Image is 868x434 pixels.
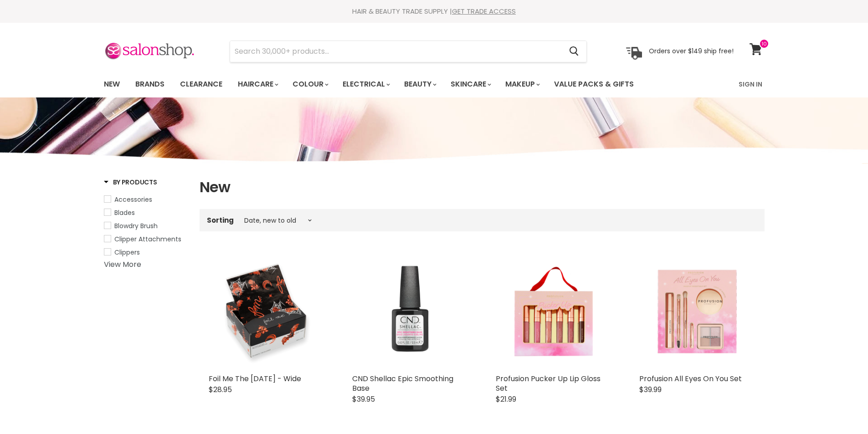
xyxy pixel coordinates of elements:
a: Foil Me The Halloween - Wide Foil Me The Halloween - Wide [209,253,325,369]
ul: Main menu [97,71,687,97]
a: Value Packs & Gifts [547,75,641,94]
img: Foil Me The Halloween - Wide [209,253,325,369]
span: Blowdry Brush [114,221,158,230]
a: Blowdry Brush [104,221,188,231]
span: Clipper Attachments [114,235,181,244]
a: Beauty [397,75,442,94]
a: Profusion Pucker Up Lip Gloss Set [496,373,601,393]
a: New [97,75,127,94]
span: Accessories [114,195,152,204]
a: Profusion Pucker Up Lip Gloss Set Profusion Pucker Up Lip Gloss Set [496,253,612,369]
a: Accessories [104,194,188,204]
a: Clearance [173,75,229,94]
span: Blades [114,208,135,217]
a: Electrical [336,75,395,94]
span: Clippers [114,248,140,257]
label: Sorting [207,216,234,224]
div: HAIR & BEAUTY TRADE SUPPLY | [92,7,776,16]
h1: New [200,178,765,197]
a: Profusion All Eyes On You Set [639,373,742,384]
a: Haircare [231,75,284,94]
a: Sign In [733,75,768,94]
img: Profusion Pucker Up Lip Gloss Set [496,253,612,369]
button: Search [562,41,586,62]
a: CND Shellac Epic Smoothing Base [352,373,453,393]
span: $21.99 [496,394,516,404]
a: Skincare [444,75,497,94]
span: $39.95 [352,394,375,404]
a: Clipper Attachments [104,234,188,244]
form: Product [230,41,587,62]
img: Profusion All Eyes On You Set [639,253,755,369]
a: View More [104,259,141,270]
a: Blades [104,208,188,218]
a: Makeup [498,75,545,94]
span: $28.95 [209,384,232,395]
h3: By Products [104,178,157,187]
a: Profusion All Eyes On You Set Profusion All Eyes On You Set [639,253,755,369]
a: Foil Me The [DATE] - Wide [209,373,301,384]
nav: Main [92,71,776,97]
a: Colour [286,75,334,94]
span: $39.99 [639,384,662,395]
input: Search [230,41,562,62]
p: Orders over $149 ship free! [649,47,734,55]
a: Brands [128,75,171,94]
a: GET TRADE ACCESS [452,6,516,16]
img: CND Shellac Epic Smoothing Base [352,253,468,369]
a: Clippers [104,247,188,257]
